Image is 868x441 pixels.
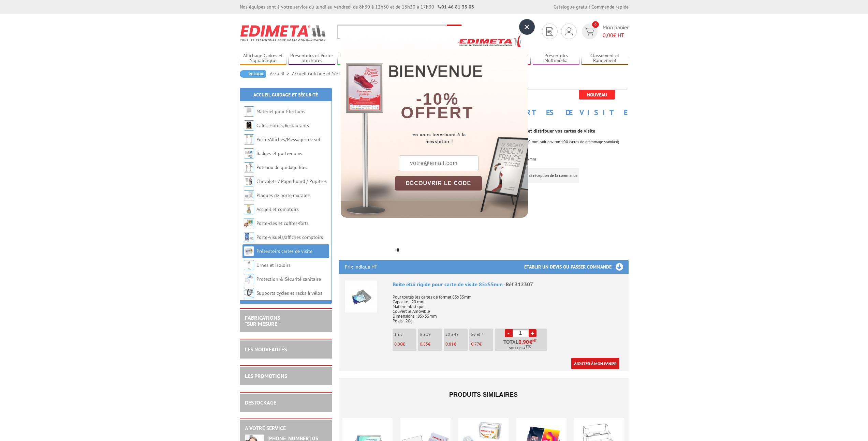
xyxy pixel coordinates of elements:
[399,155,479,171] input: votre@email.com
[416,90,459,108] b: -10%
[395,132,528,145] div: en vous inscrivant à la newsletter !
[401,104,474,122] font: offert
[395,176,482,191] button: DÉCOUVRIR LE CODE
[519,19,535,35] div: ×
